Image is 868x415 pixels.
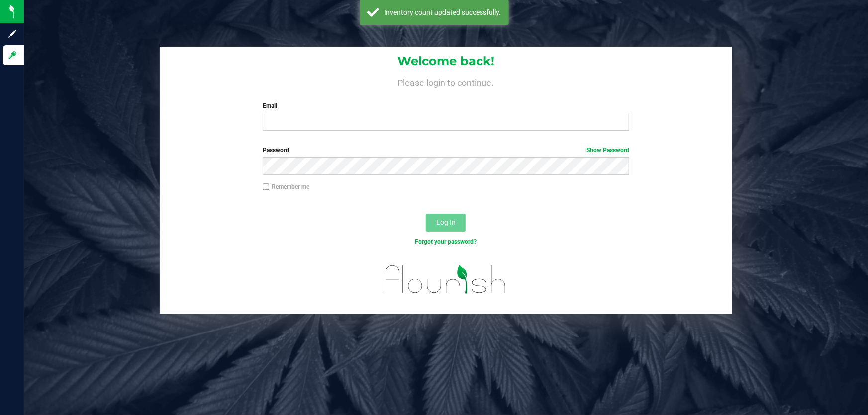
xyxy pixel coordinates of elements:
div: Inventory count updated successfully. [385,7,501,17]
inline-svg: Log in [7,50,17,60]
button: Log In [426,214,466,232]
h1: Welcome back! [160,55,732,68]
label: Email [263,101,630,110]
input: Remember me [263,183,270,190]
a: Forgot your password? [415,238,477,245]
img: flourish_logo.svg [375,256,518,303]
inline-svg: Sign up [7,29,17,39]
span: Password [263,147,289,154]
h4: Please login to continue. [160,76,732,87]
span: Log In [436,218,456,226]
a: Show Password [586,147,629,154]
label: Remember me [263,182,309,191]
